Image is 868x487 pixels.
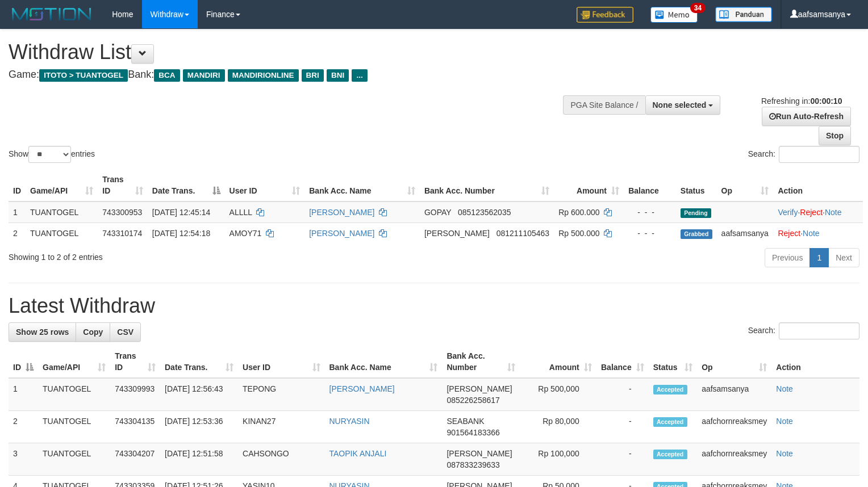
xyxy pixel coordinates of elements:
img: Feedback.jpg [577,7,633,23]
td: 2 [9,222,26,244]
span: Copy [83,328,103,337]
span: [DATE] 12:45:14 [152,208,210,217]
label: Search: [748,322,859,339]
td: TUANTOGEL [38,411,110,443]
a: Note [803,229,820,238]
th: Action [771,346,859,378]
a: Copy [76,322,110,342]
td: 1 [9,201,26,223]
span: Accepted [653,385,687,394]
th: Bank Acc. Number: activate to sort column ascending [420,169,554,201]
input: Search: [779,322,859,339]
td: aafchornreaksmey [697,443,771,476]
span: ITOTO > TUANTOGEL [39,69,128,82]
td: 2 [9,411,38,443]
td: 3 [9,443,38,476]
td: TEPONG [238,378,324,411]
th: Op: activate to sort column ascending [697,346,771,378]
a: Show 25 rows [9,322,76,342]
a: Verify [778,208,798,217]
label: Search: [748,146,859,163]
span: 34 [690,3,706,13]
span: Show 25 rows [16,328,69,337]
input: Search: [779,146,859,163]
h4: Game: Bank: [9,69,567,81]
th: Date Trans.: activate to sort column descending [148,169,225,201]
span: ALLLL [229,208,252,217]
span: Accepted [653,417,687,427]
th: Balance: activate to sort column ascending [596,346,649,378]
span: BNI [327,69,349,82]
span: Copy 087833239633 to clipboard [446,460,499,469]
a: NURYASIN [329,417,370,426]
td: CAHSONGO [238,443,324,476]
a: Reject [778,229,800,238]
td: 1 [9,378,38,411]
span: Copy 081211105463 to clipboard [496,229,549,238]
h1: Latest Withdraw [9,295,859,317]
th: Date Trans.: activate to sort column ascending [160,346,238,378]
th: User ID: activate to sort column ascending [225,169,305,201]
td: - [596,378,649,411]
th: Trans ID: activate to sort column ascending [110,346,160,378]
span: [DATE] 12:54:18 [152,229,210,238]
th: Bank Acc. Name: activate to sort column ascending [325,346,443,378]
td: - [596,411,649,443]
a: CSV [110,322,141,342]
span: Copy 085123562035 to clipboard [458,208,511,217]
span: CSV [117,328,133,337]
a: Stop [819,126,851,145]
img: MOTION_logo.png [9,6,95,23]
span: Accepted [653,450,687,459]
img: panduan.png [715,7,772,22]
strong: 00:00:10 [810,96,842,106]
td: aafsamsanya [697,378,771,411]
span: 743310174 [102,229,142,238]
th: Game/API: activate to sort column ascending [38,346,110,378]
span: Copy 901564183366 to clipboard [446,428,499,437]
span: Grabbed [681,229,712,239]
a: Note [776,449,793,458]
th: ID [9,169,26,201]
span: [PERSON_NAME] [446,449,512,458]
a: TAOPIK ANJALI [329,449,387,458]
span: Rp 600.000 [558,208,599,217]
td: [DATE] 12:56:43 [160,378,238,411]
td: - [596,443,649,476]
a: Previous [765,248,810,267]
button: None selected [645,95,721,115]
div: Showing 1 to 2 of 2 entries [9,247,353,263]
td: Rp 80,000 [520,411,596,443]
span: MANDIRI [183,69,225,82]
div: - - - [628,228,671,239]
a: 1 [809,248,829,267]
th: Game/API: activate to sort column ascending [26,169,98,201]
h1: Withdraw List [9,41,567,64]
span: [PERSON_NAME] [446,384,512,393]
select: Showentries [28,146,71,163]
th: Balance [624,169,676,201]
td: TUANTOGEL [38,378,110,411]
td: 743309993 [110,378,160,411]
td: 743304207 [110,443,160,476]
td: aafchornreaksmey [697,411,771,443]
th: ID: activate to sort column descending [9,346,38,378]
span: GOPAY [424,208,451,217]
div: PGA Site Balance / [563,95,645,115]
span: BCA [154,69,180,82]
th: Amount: activate to sort column ascending [520,346,596,378]
span: Copy 085226258617 to clipboard [446,396,499,405]
td: · [773,222,863,244]
td: aafsamsanya [717,222,774,244]
span: [PERSON_NAME] [424,229,490,238]
td: · · [773,201,863,223]
a: [PERSON_NAME] [329,384,395,393]
td: TUANTOGEL [38,443,110,476]
a: Next [828,248,859,267]
td: TUANTOGEL [26,201,98,223]
td: [DATE] 12:53:36 [160,411,238,443]
td: KINAN27 [238,411,324,443]
a: Reject [800,208,823,217]
span: AMOY71 [229,229,262,238]
a: Note [825,208,842,217]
